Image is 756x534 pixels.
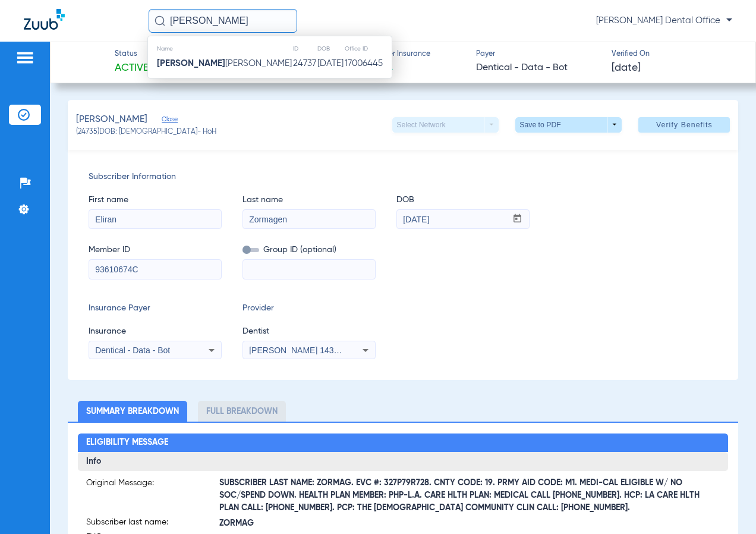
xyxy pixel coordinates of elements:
th: Office ID [344,42,392,55]
td: 17006445 [344,55,392,72]
span: [DATE] [612,61,641,76]
span: Verify Benefits [656,120,713,130]
th: DOB [317,42,344,55]
span: Original Message: [86,477,219,502]
span: Last name [242,194,376,206]
li: Summary Breakdown [78,401,187,422]
img: hamburger-icon [15,51,34,65]
span: SUBSCRIBER LAST NAME: ZORMAG. EVC #: 327P79R728. CNTY CODE: 19. PRMY AID CODE: M1. MEDI-CAL ELIGI... [219,489,720,502]
span: Insurance [89,325,222,338]
button: Open calendar [506,210,529,229]
li: Full Breakdown [198,401,286,422]
span: N/A [376,61,430,76]
span: Payer [476,49,601,60]
span: DOB [396,194,530,206]
span: Insurance Payer [89,302,222,315]
span: Close [162,115,172,127]
img: Zuub Logo [24,9,65,30]
span: Provider [242,302,376,315]
span: Subscriber last name: [86,516,219,531]
span: Subscriber Information [89,171,718,183]
span: First name [89,194,222,206]
img: Search Icon [155,15,165,26]
td: 24737 [292,55,317,72]
span: Dentist [242,325,376,338]
span: [PERSON_NAME] Dental Office [596,15,732,27]
span: Active [115,61,149,76]
span: Dentical - Data - Bot [95,345,170,355]
span: Verified On [612,49,737,60]
span: [PERSON_NAME] [76,112,147,127]
span: [PERSON_NAME] 1437345824 [249,345,366,355]
iframe: Chat Widget [697,477,756,534]
span: [PERSON_NAME] [157,59,292,68]
h3: Info [78,452,728,471]
strong: [PERSON_NAME] [157,59,225,68]
button: Save to PDF [515,117,622,133]
span: Dentical - Data - Bot [476,61,601,76]
span: Other Insurance [376,49,430,60]
th: ID [292,42,317,55]
span: Status [115,49,149,60]
span: (24735) DOB: [DEMOGRAPHIC_DATA] - HoH [76,127,216,138]
span: ZORMAG [219,517,403,530]
span: Group ID (optional) [242,244,376,256]
span: Member ID [89,244,222,256]
td: [DATE] [317,55,344,72]
h2: Eligibility Message [78,434,728,453]
input: Search for patients [149,9,297,33]
button: Verify Benefits [638,117,730,133]
th: Name [148,42,292,55]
